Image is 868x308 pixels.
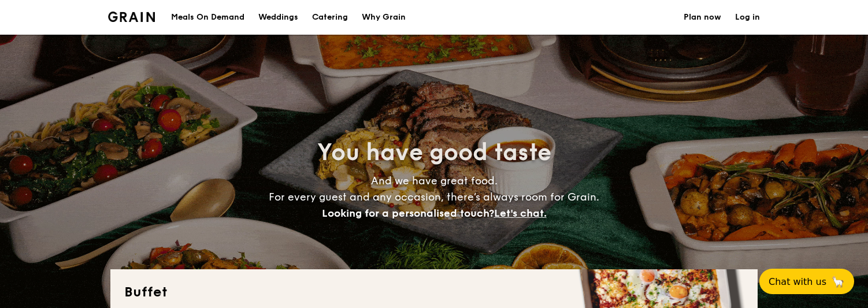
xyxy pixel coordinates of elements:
button: Chat with us🦙 [759,269,854,294]
span: Let's chat. [494,207,547,220]
span: You have good taste [317,139,551,166]
a: Logotype [108,12,155,22]
span: Looking for a personalised touch? [322,207,494,220]
span: Chat with us [769,276,826,287]
span: 🦙 [831,275,845,288]
h2: Buffet [124,283,744,302]
span: And we have great food. For every guest and any occasion, there’s always room for Grain. [269,175,599,220]
img: Grain [108,12,155,22]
